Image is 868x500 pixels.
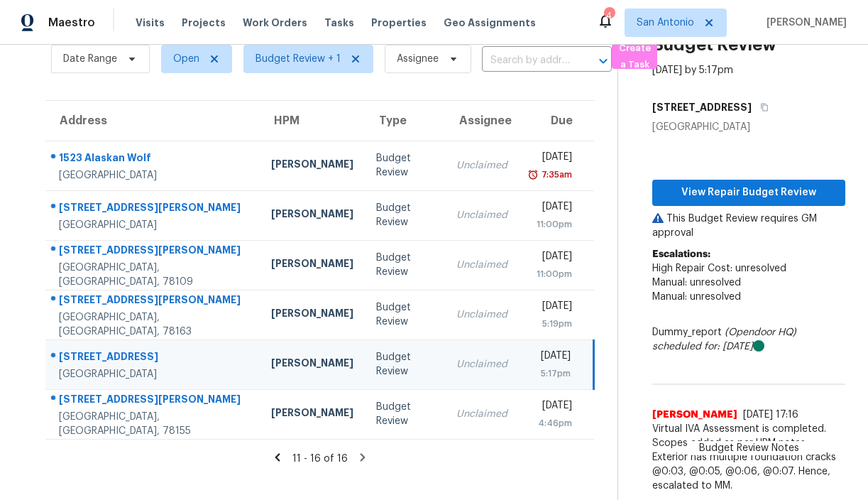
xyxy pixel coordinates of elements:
span: Properties [371,16,427,30]
div: [GEOGRAPHIC_DATA] [59,367,248,381]
span: Assignee [397,52,439,66]
span: Tasks [324,18,354,28]
div: [DATE] [530,200,571,217]
div: Budget Review [376,201,434,229]
div: Unclaimed [456,357,507,371]
span: 11 - 16 of 16 [292,454,348,464]
i: (Opendoor HQ) [725,327,796,337]
div: Unclaimed [456,258,507,272]
button: Create a Task [612,44,657,69]
img: Overdue Alarm Icon [527,168,539,182]
div: [STREET_ADDRESS][PERSON_NAME] [59,293,248,310]
button: Open [593,51,613,71]
button: View Repair Budget Review [652,180,845,206]
span: Manual: unresolved [652,278,741,288]
span: [PERSON_NAME] [761,16,847,30]
div: 11:00pm [530,267,571,281]
span: Budget Review + 1 [256,52,341,66]
div: [DATE] [530,349,571,366]
div: [PERSON_NAME] [271,406,353,423]
div: [GEOGRAPHIC_DATA] [59,168,248,183]
b: Escalations: [652,249,710,259]
div: Budget Review [376,350,434,379]
div: Budget Review [376,300,434,329]
span: High Repair Cost: unresolved [652,263,786,273]
div: 11:00pm [530,217,571,232]
div: [DATE] by 5:17pm [652,63,733,77]
i: scheduled for: [DATE] [652,342,753,352]
th: Address [45,101,260,141]
span: [DATE] 17:16 [743,410,798,420]
div: [PERSON_NAME] [271,356,353,374]
div: Unclaimed [456,208,507,222]
span: Open [173,52,199,66]
h2: Budget Review [652,38,776,52]
div: 5:17pm [530,366,571,381]
div: [DATE] [530,249,571,267]
th: Assignee [445,101,519,141]
span: Create a Task [619,40,650,73]
div: 4:46pm [530,416,571,430]
th: Type [365,101,445,141]
div: 4 [604,9,614,23]
span: Maestro [48,16,95,30]
div: Budget Review [376,251,434,279]
div: [STREET_ADDRESS] [59,349,248,367]
div: 5:19pm [530,317,571,331]
div: Unclaimed [456,308,507,322]
div: [GEOGRAPHIC_DATA] [652,120,845,134]
button: Copy Address [752,94,771,120]
div: Budget Review [376,151,434,180]
span: Budget Review Notes [691,441,808,455]
div: [DATE] [530,398,571,416]
div: [PERSON_NAME] [271,306,353,324]
div: [PERSON_NAME] [271,157,353,175]
span: Projects [182,16,226,30]
span: Manual: unresolved [652,292,741,302]
span: Visits [136,16,165,30]
th: HPM [260,101,365,141]
div: [GEOGRAPHIC_DATA], [GEOGRAPHIC_DATA], 78163 [59,310,248,339]
div: [PERSON_NAME] [271,256,353,274]
span: View Repair Budget Review [664,184,834,202]
div: [STREET_ADDRESS][PERSON_NAME] [59,243,248,261]
span: Virtual IVA Assessment is completed. Scopes added as per HPM notes. Exterior has multiple foundat... [652,422,845,493]
div: [STREET_ADDRESS][PERSON_NAME] [59,392,248,410]
div: [PERSON_NAME] [271,207,353,224]
div: [GEOGRAPHIC_DATA], [GEOGRAPHIC_DATA], 78109 [59,261,248,289]
span: San Antonio [637,16,694,30]
div: [GEOGRAPHIC_DATA], [GEOGRAPHIC_DATA], 78155 [59,410,248,438]
th: Due [519,101,593,141]
div: 7:35am [539,168,572,182]
p: This Budget Review requires GM approval [652,212,845,240]
div: [DATE] [530,150,571,168]
span: Geo Assignments [444,16,536,30]
span: [PERSON_NAME] [652,408,737,422]
div: Budget Review [376,400,434,428]
div: Unclaimed [456,407,507,421]
span: Work Orders [243,16,307,30]
div: 1523 Alaskan Wolf [59,151,248,168]
span: Date Range [63,52,117,66]
div: [DATE] [530,299,571,317]
h5: [STREET_ADDRESS] [652,100,752,114]
div: Dummy_report [652,325,845,354]
div: Unclaimed [456,158,507,173]
div: [STREET_ADDRESS][PERSON_NAME] [59,200,248,218]
div: [GEOGRAPHIC_DATA] [59,218,248,232]
input: Search by address [482,50,572,72]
